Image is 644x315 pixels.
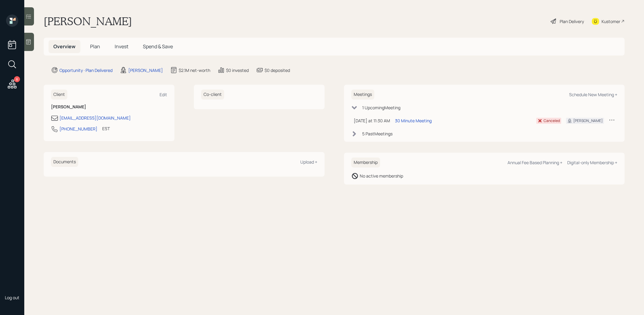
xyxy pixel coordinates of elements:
[51,90,67,100] h6: Client
[59,126,97,132] div: [PHONE_NUMBER]
[507,160,562,165] div: Annual Fee Based Planning +
[59,67,113,73] div: Opportunity · Plan Delivered
[201,90,224,100] h6: Co-client
[362,130,393,137] div: 5 Past Meeting s
[51,157,78,167] h6: Documents
[567,160,617,165] div: Digital-only Membership +
[300,159,317,165] div: Upload +
[128,67,163,73] div: [PERSON_NAME]
[102,125,110,132] div: EST
[59,115,131,121] div: [EMAIL_ADDRESS][DOMAIN_NAME]
[53,43,76,50] span: Overview
[6,275,18,287] img: treva-nostdahl-headshot.png
[602,18,620,25] div: Kustomer
[115,43,128,50] span: Invest
[569,92,617,97] div: Schedule New Meeting +
[395,117,432,124] div: 30 Minute Meeting
[51,104,167,110] h6: [PERSON_NAME]
[351,157,380,168] h6: Membership
[544,118,560,124] div: Canceled
[179,67,210,73] div: $2.1M net-worth
[90,43,100,50] span: Plan
[351,90,374,100] h6: Meetings
[265,67,290,73] div: $0 deposited
[44,15,132,28] h1: [PERSON_NAME]
[354,117,390,124] div: [DATE] at 11:30 AM
[14,76,20,82] div: 8
[226,67,249,73] div: $0 invested
[560,18,584,25] div: Plan Delivery
[362,104,400,111] div: 1 Upcoming Meeting
[143,43,173,50] span: Spend & Save
[573,118,603,124] div: [PERSON_NAME]
[360,173,403,179] div: No active membership
[160,92,167,97] div: Edit
[5,295,19,300] div: Log out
